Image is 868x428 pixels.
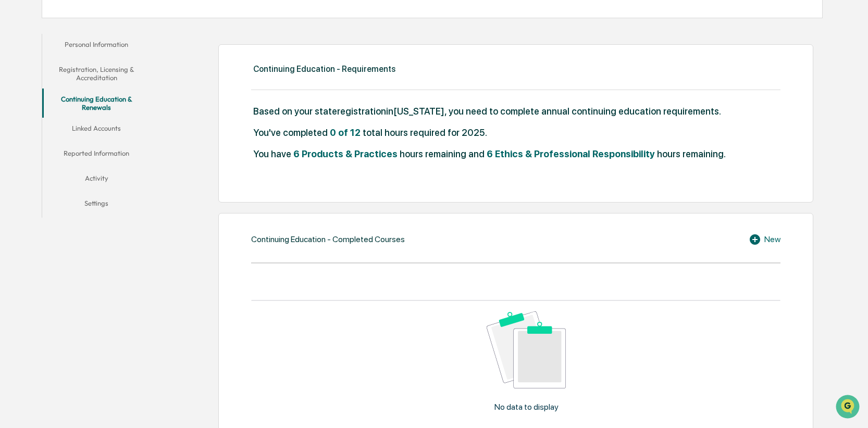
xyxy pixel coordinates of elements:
p: How can we help? [10,22,190,39]
button: Registration, Licensing & Accreditation [42,59,151,89]
a: 🔎Data Lookup [6,147,70,166]
span: total hours required for 2025. [363,127,487,138]
img: No data [487,311,566,389]
button: Continuing Education & Renewals [42,89,151,118]
span: 0 of 12 [330,127,361,138]
span: Based on your state registration in [US_STATE] , you need to complete annual continuing education... [253,106,721,117]
div: secondary tabs example [42,34,151,218]
span: You have [253,148,291,159]
span: hours remaining and [400,148,485,159]
div: Continuing Education - Requirements [253,64,395,74]
img: 1746055101610-c473b297-6a78-478c-a979-82029cc54cd1 [10,80,29,98]
button: Settings [42,193,151,218]
div: Start new chat [35,80,171,90]
button: Personal Information [42,34,151,59]
div: 🗄️ [76,132,84,141]
span: Pylon [104,177,126,184]
span: You've completed [253,127,328,138]
p: No data to display [494,402,559,412]
div: 🖐️ [10,132,19,141]
button: Start new chat [177,83,190,95]
span: 6 Products & Practices [293,148,398,159]
a: 🖐️Preclearance [6,127,71,146]
span: 6 Ethics & Professional Responsibility [487,148,655,159]
div: New [749,233,780,246]
a: Powered byPylon [73,176,126,184]
span: Data Lookup [21,151,66,161]
button: Reported Information [42,143,151,168]
button: Activity [42,168,151,193]
div: We're available if you need us! [35,90,132,98]
span: Preclearance [21,131,67,142]
div: Continuing Education - Completed Courses [251,234,405,244]
div: 🔎 [10,152,19,160]
span: Attestations [86,131,129,142]
button: Linked Accounts [42,118,151,143]
span: hours remaining. [657,148,726,159]
iframe: Open customer support [835,394,863,422]
a: 🗄️Attestations [71,127,133,146]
